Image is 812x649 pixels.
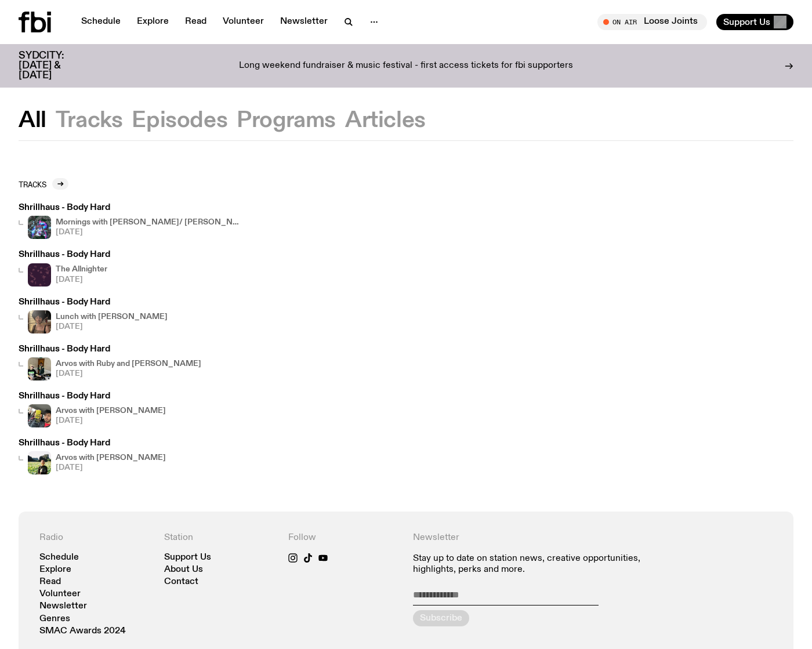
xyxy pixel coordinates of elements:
[273,14,335,30] a: Newsletter
[56,407,166,415] h4: Arvos with [PERSON_NAME]
[19,251,110,259] h3: Shrillhaus - Body Hard
[56,464,166,472] span: [DATE]
[56,417,166,425] span: [DATE]
[164,578,198,586] a: Contact
[19,180,46,188] h2: Tracks
[19,298,168,333] a: Shrillhaus - Body HardLunch with [PERSON_NAME][DATE]
[19,439,166,474] a: Shrillhaus - Body HardBri is smiling and wearing a black t-shirt. She is standing in front of a l...
[130,14,176,30] a: Explore
[56,219,241,226] h4: Mornings with [PERSON_NAME]/ [PERSON_NAME] Takes on Sp*t*fy
[239,61,573,71] p: Long weekend fundraiser & music festival - first access tickets for fbi supporters
[19,204,241,212] h3: Shrillhaus - Body Hard
[19,178,68,190] a: Tracks
[19,345,201,354] h3: Shrillhaus - Body Hard
[56,370,201,378] span: [DATE]
[56,266,107,273] h4: The Allnighter
[19,251,110,286] a: Shrillhaus - Body HardThe Allnighter[DATE]
[164,532,275,543] h4: Station
[56,313,168,321] h4: Lunch with [PERSON_NAME]
[19,110,46,131] button: All
[19,345,201,380] a: Shrillhaus - Body HardRuby wears a Collarbones t shirt and pretends to play the DJ decks, Al sing...
[56,323,168,331] span: [DATE]
[56,276,107,284] span: [DATE]
[288,532,399,543] h4: Follow
[19,392,166,401] h3: Shrillhaus - Body Hard
[164,565,203,574] a: About Us
[39,627,126,636] a: SMAC Awards 2024
[164,553,211,562] a: Support Us
[39,553,79,562] a: Schedule
[19,439,166,448] h3: Shrillhaus - Body Hard
[216,14,271,30] a: Volunteer
[56,229,241,236] span: [DATE]
[132,110,227,131] button: Episodes
[19,392,166,427] a: Shrillhaus - Body HardArvos with [PERSON_NAME][DATE]
[19,298,168,307] h3: Shrillhaus - Body Hard
[19,51,93,81] h3: SYDCITY: [DATE] & [DATE]
[28,451,51,474] img: Bri is smiling and wearing a black t-shirt. She is standing in front of a lush, green field. Ther...
[413,610,469,626] button: Subscribe
[39,590,81,599] a: Volunteer
[56,360,201,368] h4: Arvos with Ruby and [PERSON_NAME]
[39,615,70,623] a: Genres
[56,454,166,462] h4: Arvos with [PERSON_NAME]
[413,553,648,575] p: Stay up to date on station news, creative opportunities, highlights, perks and more.
[39,602,87,611] a: Newsletter
[39,565,71,574] a: Explore
[178,14,213,30] a: Read
[597,14,707,30] button: On AirLoose Joints
[19,204,241,239] a: Shrillhaus - Body HardMornings with [PERSON_NAME]/ [PERSON_NAME] Takes on Sp*t*fy[DATE]
[56,110,123,131] button: Tracks
[723,17,770,27] span: Support Us
[39,532,150,543] h4: Radio
[345,110,426,131] button: Articles
[237,110,336,131] button: Programs
[716,14,793,30] button: Support Us
[74,14,128,30] a: Schedule
[413,532,648,543] h4: Newsletter
[28,357,51,380] img: Ruby wears a Collarbones t shirt and pretends to play the DJ decks, Al sings into a pringles can....
[39,578,61,586] a: Read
